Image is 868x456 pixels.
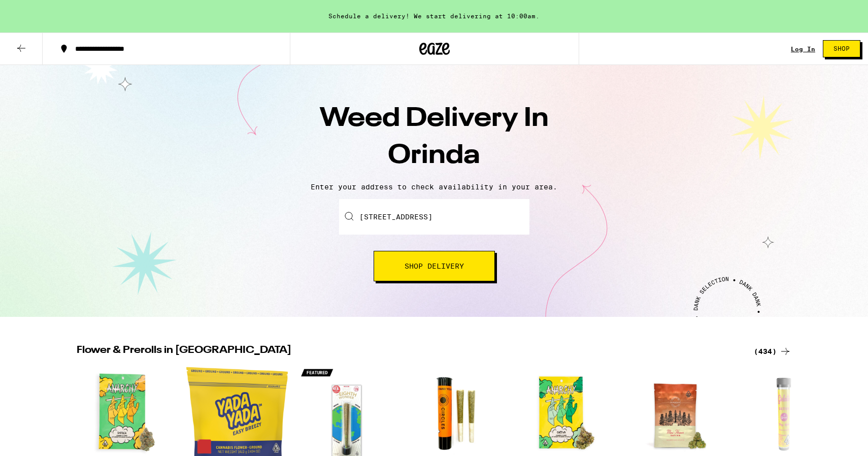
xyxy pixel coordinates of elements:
h1: Weed Delivery In [256,101,612,175]
p: Enter your address to check availability in your area. [10,183,858,191]
button: Shop Delivery [374,251,495,281]
button: Shop [823,40,860,57]
span: Shop [833,46,850,52]
a: (434) [754,345,791,357]
h2: Flower & Prerolls in [GEOGRAPHIC_DATA] [77,345,742,357]
input: Enter your delivery address [339,199,529,235]
span: Shop Delivery [405,263,464,270]
span: Orinda [388,143,480,169]
div: Log In [791,46,815,52]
